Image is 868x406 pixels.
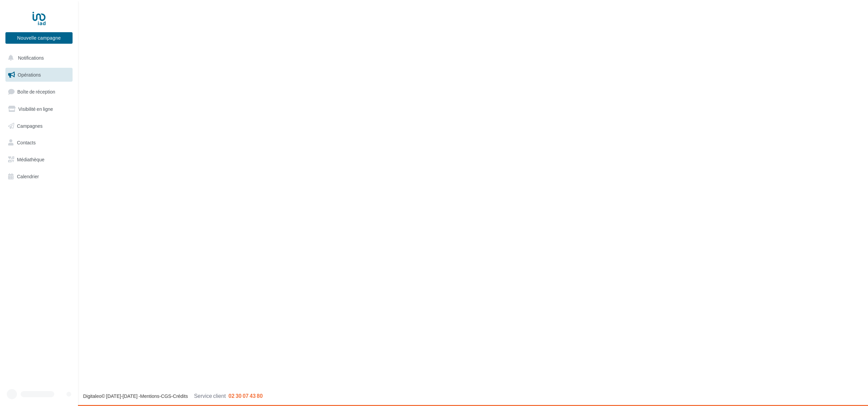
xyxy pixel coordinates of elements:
span: Opérations [18,72,41,78]
a: Crédits [173,393,188,399]
span: 02 30 07 43 80 [229,392,263,399]
button: Nouvelle campagne [5,32,73,44]
a: Calendrier [4,169,74,184]
a: Médiathèque [4,153,74,167]
a: Digitaleo [83,393,101,399]
span: © [DATE]-[DATE] - - - [83,393,263,399]
a: Boîte de réception [4,84,74,99]
span: Calendrier [17,174,39,179]
span: Visibilité en ligne [18,106,53,112]
a: Visibilité en ligne [4,102,74,116]
span: Notifications [18,55,44,61]
span: Contacts [17,140,36,145]
a: CGS [161,393,171,399]
a: Contacts [4,136,74,150]
span: Boîte de réception [17,89,55,95]
span: Médiathèque [17,157,44,162]
a: Campagnes [4,119,74,133]
a: Mentions [140,393,159,399]
a: Opérations [4,68,74,82]
button: Notifications [4,51,71,65]
span: Campagnes [17,123,43,128]
span: Service client [194,392,226,399]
